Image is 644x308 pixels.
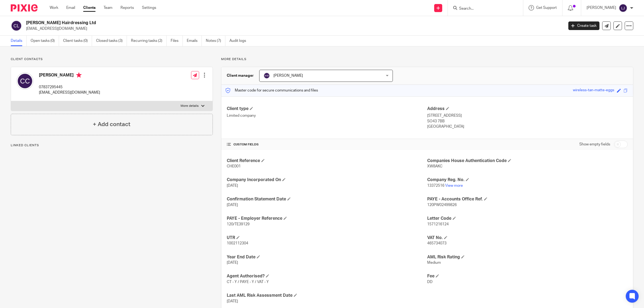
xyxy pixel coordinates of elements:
[427,203,457,207] span: 120PW02499826
[227,216,427,221] h4: PAYE - Employer Reference
[227,261,238,265] span: [DATE]
[427,196,628,202] h4: PAYE - Accounts Office Ref.
[96,36,127,46] a: Closed tasks (3)
[227,299,238,303] span: [DATE]
[225,88,318,93] p: Master code for secure communications and files
[26,26,560,31] p: [EMAIL_ADDRESS][DOMAIN_NAME]
[573,87,614,94] div: wireless-tan-matte-eggs
[264,72,270,79] img: svg%3E
[427,261,441,265] span: Medium
[50,5,58,10] a: Work
[445,184,463,188] a: View more
[227,158,427,164] h4: Client Reference
[579,142,610,147] label: Show empty fields
[11,143,213,148] p: Linked clients
[587,5,616,10] p: [PERSON_NAME]
[227,142,427,147] h4: CUSTOM FIELDS
[39,85,100,90] p: 07837295445
[120,5,134,10] a: Reports
[427,113,628,118] p: [STREET_ADDRESS]
[427,106,628,112] h4: Address
[427,241,447,245] span: 465734073
[104,5,112,10] a: Team
[171,36,183,46] a: Files
[229,36,250,46] a: Audit logs
[227,273,427,279] h4: Agent Authorised?
[11,20,22,31] img: svg%3E
[206,36,225,46] a: Notes (7)
[427,184,444,188] span: 13372516
[227,280,269,284] span: CT - Y / PAYE - Y / VAT - Y
[83,5,96,10] a: Clients
[63,36,92,46] a: Client tasks (0)
[459,6,507,11] input: Search
[427,280,433,284] span: DD
[16,72,34,90] img: svg%3E
[227,113,427,118] p: Limited company
[427,222,449,226] span: 1571216124
[427,254,628,260] h4: AML Risk Rating
[619,4,627,12] img: svg%3E
[227,235,427,241] h4: UTR
[76,72,82,78] i: Primary
[227,222,250,226] span: 120/TE39129
[227,293,427,298] h4: Last AML Risk Assessment Date
[427,235,628,241] h4: VAT No.
[427,119,628,124] p: SO43 7BB
[66,5,75,10] a: Email
[26,20,453,26] h2: [PERSON_NAME] Hairdressing Ltd
[227,241,248,245] span: 1002112304
[227,164,241,168] span: CHE001
[536,6,557,10] span: Get Support
[227,196,427,202] h4: Confirmation Statement Date
[142,5,156,10] a: Settings
[11,57,213,61] p: Client contacts
[427,273,628,279] h4: Fee
[11,4,38,12] img: Pixie
[427,124,628,129] p: [GEOGRAPHIC_DATA]
[31,36,59,46] a: Open tasks (0)
[227,177,427,183] h4: Company Incorporated On
[227,254,427,260] h4: Year End Date
[131,36,167,46] a: Recurring tasks (2)
[227,73,254,78] h3: Client manager
[273,74,303,78] span: [PERSON_NAME]
[39,72,100,79] h4: [PERSON_NAME]
[427,177,628,183] h4: Company Reg. No.
[93,120,130,129] h4: + Add contact
[427,164,442,168] span: XW8AKC
[227,184,238,188] span: [DATE]
[39,90,100,95] p: [EMAIL_ADDRESS][DOMAIN_NAME]
[427,216,628,221] h4: Letter Code
[427,158,628,164] h4: Companies House Authentication Code
[568,21,599,30] a: Create task
[11,36,27,46] a: Details
[221,57,633,61] p: More details
[181,104,199,108] p: More details
[187,36,202,46] a: Emails
[227,203,238,207] span: [DATE]
[227,106,427,112] h4: Client type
